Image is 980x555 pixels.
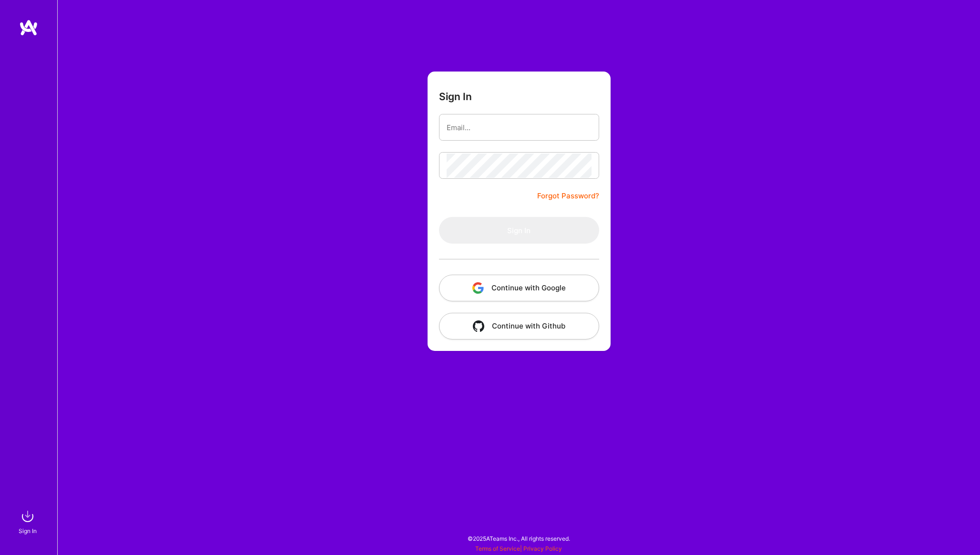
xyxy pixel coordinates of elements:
a: Terms of Service [475,545,520,552]
div: Sign In [19,526,37,536]
button: Continue with Google [439,275,599,301]
input: Email... [447,115,592,140]
span: | [475,545,562,552]
img: icon [472,282,484,294]
div: © 2025 ATeams Inc., All rights reserved. [57,526,980,550]
a: Forgot Password? [537,190,599,202]
a: Privacy Policy [523,545,562,552]
button: Continue with Github [439,313,599,339]
img: sign in [18,507,37,526]
img: logo [19,19,38,36]
a: sign inSign In [20,507,37,536]
h3: Sign In [439,91,472,103]
img: icon [473,320,484,332]
button: Sign In [439,217,599,244]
